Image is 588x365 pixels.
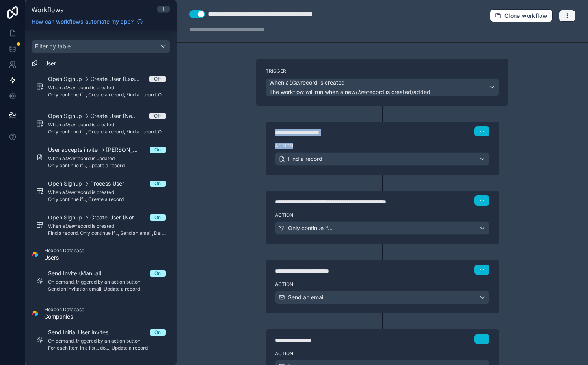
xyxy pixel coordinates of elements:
label: Action [275,212,489,218]
span: How can workflows automate my app? [32,18,134,26]
span: Workflows [32,6,63,14]
span: Find a record [288,155,322,163]
em: User [289,79,301,86]
button: Only continue if... [275,221,489,235]
button: When aUserrecord is createdThe workflow will run when a newUserrecord is created/added [266,78,499,96]
button: Clone workflow [490,9,553,22]
span: Only continue if... [288,224,333,232]
a: How can workflows automate my app? [28,18,146,26]
span: The workflow will run when a new record is created/added [269,88,430,95]
label: Trigger [266,68,499,74]
label: Action [275,281,489,288]
span: Clone workflow [504,12,547,19]
button: Find a record [275,152,489,166]
em: User [355,88,367,95]
span: When a record is created [269,79,345,87]
label: Action [275,350,489,357]
label: Action [275,143,489,149]
span: Send an email [288,293,324,301]
button: Send an email [275,291,489,304]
